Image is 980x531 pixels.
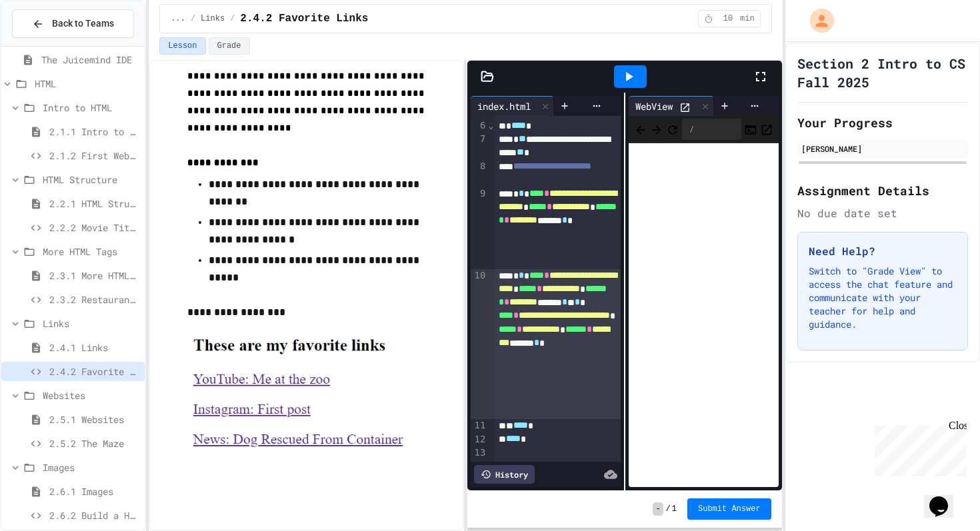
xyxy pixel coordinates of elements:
[471,99,537,113] div: index.html
[796,5,837,36] div: My Account
[487,120,494,131] span: Fold line
[35,77,139,91] span: HTML
[230,13,235,24] span: /
[687,498,771,520] button: Submit Answer
[49,508,139,522] span: 2.6.2 Build a Homepage
[797,54,968,91] h1: Section 2 Intro to CS Fall 2025
[5,5,92,85] div: Chat with us now!Close
[43,101,139,115] span: Intro to HTML
[744,121,757,137] button: Console
[43,460,139,474] span: Images
[924,478,967,518] iframe: chat widget
[171,13,185,24] span: ...
[474,465,535,484] div: History
[809,265,957,331] p: Switch to "Grade View" to access the chat feature and communicate with your teacher for help and ...
[49,436,139,450] span: 2.5.2 The Maze
[240,11,368,27] span: 2.4.2 Favorite Links
[760,121,773,137] button: Open in new tab
[471,96,554,116] div: index.html
[471,133,487,160] div: 7
[653,502,663,516] span: -
[49,292,139,306] span: 2.3.2 Restaurant Menu
[801,143,964,155] div: [PERSON_NAME]
[797,205,968,221] div: No due date set
[650,121,663,137] span: Forward
[471,187,487,269] div: 9
[471,160,487,187] div: 8
[49,412,139,426] span: 2.5.1 Websites
[49,221,139,235] span: 2.2.2 Movie Title
[49,364,139,378] span: 2.4.2 Favorite Links
[717,13,739,24] span: 10
[629,96,714,116] div: WebView
[698,504,761,514] span: Submit Answer
[666,504,671,514] span: /
[49,268,139,282] span: 2.3.1 More HTML Tags
[43,316,139,330] span: Links
[869,420,967,476] iframe: chat widget
[209,37,250,55] button: Grade
[797,181,968,200] h2: Assignment Details
[49,125,139,139] span: 2.1.1 Intro to HTML
[629,143,779,488] iframe: Web Preview
[43,388,139,402] span: Websites
[740,13,755,24] span: min
[471,419,487,432] div: 11
[52,17,114,31] span: Back to Teams
[49,340,139,354] span: 2.4.1 Links
[629,99,679,113] div: WebView
[809,243,957,259] h3: Need Help?
[682,119,741,140] div: /
[191,13,195,24] span: /
[471,119,487,133] div: 6
[201,13,225,24] span: Links
[666,121,679,137] button: Refresh
[43,245,139,259] span: More HTML Tags
[159,37,205,55] button: Lesson
[797,113,968,132] h2: Your Progress
[41,53,139,67] span: The Juicemind IDE
[43,173,139,187] span: HTML Structure
[471,433,487,446] div: 12
[471,446,487,460] div: 13
[471,269,487,419] div: 10
[49,484,139,498] span: 2.6.1 Images
[634,121,647,137] span: Back
[49,197,139,211] span: 2.2.1 HTML Structure
[49,149,139,163] span: 2.1.2 First Webpage
[672,504,677,514] span: 1
[12,9,134,38] button: Back to Teams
